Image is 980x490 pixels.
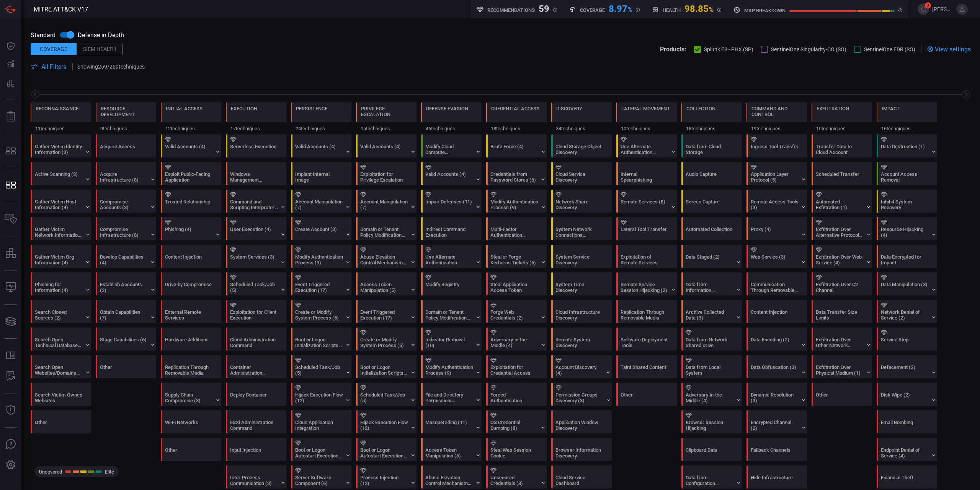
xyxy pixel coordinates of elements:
[877,245,937,268] div: T1486: Data Encrypted for Impact
[96,217,156,240] div: T1584: Compromise Infrastructure
[421,134,482,157] div: T1578: Modify Cloud Compute Infrastructure
[31,190,91,213] div: T1592: Gather Victim Host Information (Not covered)
[77,43,122,55] div: Siem Health
[31,217,91,240] div: T1590: Gather Victim Network Information (Not covered)
[96,245,156,268] div: T1587: Develop Capabilities (Not covered)
[96,122,156,134] div: 9 techniques
[877,438,937,461] div: T1499: Endpoint Denial of Service (Not covered)
[96,300,156,323] div: T1588: Obtain Capabilities (Not covered)
[31,328,91,351] div: T1596: Search Open Technical Databases (Not covered)
[486,410,547,433] div: T1003: OS Credential Dumping
[421,355,482,378] div: T1556: Modify Authentication Process
[877,410,937,433] div: T1667: Email Bombing (Not covered)
[486,355,547,378] div: T1212: Exploitation for Credential Access
[35,144,83,155] div: Gather Victim Identity Information (3)
[291,383,351,406] div: T1574: Hijack Execution Flow
[616,122,677,134] div: 10 techniques
[425,199,473,210] div: Impair Defenses (11)
[161,245,221,268] div: T1659: Content Injection (Not covered)
[486,383,547,406] div: T1187: Forced Authentication
[663,7,681,13] h5: Health
[812,102,872,134] div: TA0010: Exfiltration
[486,328,547,351] div: T1557: Adversary-in-the-Middle
[751,199,799,210] div: Remote Access Tools (3)
[426,106,468,111] div: Defense Evasion
[609,3,632,13] div: 8.97
[681,438,742,461] div: T1115: Clipboard Data (Not covered)
[2,142,20,160] button: MITRE - Exposures
[616,355,677,378] div: T1080: Taint Shared Content (Not covered)
[226,355,286,378] div: T1609: Container Administration Command (Not covered)
[681,245,742,268] div: T1074: Data Staged
[486,217,547,240] div: T1621: Multi-Factor Authentication Request Generation
[291,162,351,185] div: T1525: Implant Internal Image
[165,199,213,210] div: Trusted Relationship
[877,190,937,213] div: T1490: Inhibit System Recovery
[291,217,351,240] div: T1136: Create Account
[295,199,343,210] div: Account Manipulation (7)
[31,300,91,323] div: T1597: Search Closed Sources (Not covered)
[551,438,612,461] div: T1217: Browser Information Discovery (Not covered)
[709,5,714,13] span: %
[296,106,327,111] div: Persistence
[925,2,931,8] span: 3
[681,102,742,134] div: TA0009: Collection
[226,217,286,240] div: T1204: User Execution
[291,102,351,134] div: TA0003: Persistence
[490,199,538,210] div: Modify Authentication Process (9)
[486,162,547,185] div: T1555: Credentials from Password Stores
[166,106,203,111] div: Initial Access
[2,346,20,365] button: Rule Catalog
[621,106,670,111] div: Lateral Movement
[551,410,612,433] div: T1010: Application Window Discovery (Not covered)
[551,122,612,134] div: 34 techniques
[616,300,677,323] div: T1091: Replication Through Removable Media (Not covered)
[31,410,91,433] div: Other (Not covered)
[487,7,535,13] h5: Recommendations
[490,171,538,183] div: Credentials from Password Stores (6)
[681,217,742,240] div: T1119: Automated Collection
[746,383,807,406] div: T1568: Dynamic Resolution (Not covered)
[746,245,807,268] div: T1102: Web Service
[226,465,286,488] div: T1559: Inter-Process Communication (Not covered)
[78,31,124,39] span: Defense in Depth
[161,383,221,406] div: T1195: Supply Chain Compromise
[421,328,482,351] div: T1070: Indicator Removal
[2,74,20,92] button: Preventions
[486,300,547,323] div: T1606: Forge Web Credentials
[421,272,482,295] div: T1112: Modify Registry
[421,245,482,268] div: T1550: Use Alternate Authentication Material
[291,122,351,134] div: 24 techniques
[356,272,416,295] div: T1134: Access Token Manipulation
[230,199,278,210] div: Command and Scripting Interpreter (12)
[877,272,937,295] div: T1565: Data Manipulation
[2,37,20,55] button: Dashboard
[161,122,221,134] div: 12 techniques
[36,106,78,111] div: Reconnaissance
[31,134,91,157] div: T1589: Gather Victim Identity Information
[555,144,603,155] div: Cloud Storage Object Discovery
[2,108,20,126] button: Reports
[616,383,677,406] div: Other (Not covered)
[746,190,807,213] div: T1219: Remote Access Tools
[551,102,612,134] div: TA0007: Discovery
[616,217,677,240] div: T1570: Lateral Tool Transfer
[877,134,937,157] div: T1485: Data Destruction
[555,171,603,183] div: Cloud Service Discovery
[616,162,677,185] div: T1534: Internal Spearphishing
[551,328,612,351] div: T1018: Remote System Discovery
[356,300,416,323] div: T1546: Event Triggered Execution
[161,328,221,351] div: T1200: Hardware Additions (Not covered)
[746,134,807,157] div: T1105: Ingress Tool Transfer
[918,3,929,15] button: 3
[877,355,937,378] div: T1491: Defacement (Not covered)
[421,190,482,213] div: T1562: Impair Defenses
[356,328,416,351] div: T1543: Create or Modify System Process
[681,190,742,213] div: T1113: Screen Capture
[551,465,612,488] div: T1538: Cloud Service Dashboard (Not covered)
[684,3,714,13] div: 98.85
[35,199,83,210] div: Gather Victim Host Information (4)
[555,199,603,210] div: Network Share Discovery
[746,355,807,378] div: T1001: Data Obfuscation (Not covered)
[551,383,612,406] div: T1069: Permission Groups Discovery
